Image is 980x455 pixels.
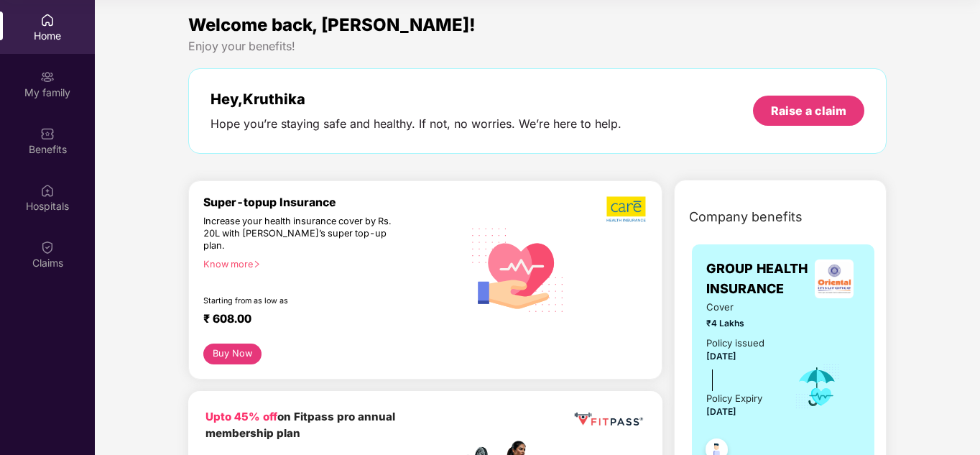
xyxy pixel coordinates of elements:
img: fppp.png [572,408,645,431]
span: Cover [706,300,774,315]
div: Enjoy your benefits! [188,39,887,54]
div: Know more [203,259,454,269]
button: Buy Now [203,344,262,364]
b: on Fitpass pro annual membership plan [205,410,395,441]
span: ₹4 Lakhs [706,316,774,330]
img: svg+xml;base64,PHN2ZyB4bWxucz0iaHR0cDovL3d3dy53My5vcmcvMjAwMC9zdmciIHhtbG5zOnhsaW5rPSJodHRwOi8vd3... [463,213,574,326]
div: ₹ 608.00 [203,312,448,329]
span: Welcome back, [PERSON_NAME]! [188,14,476,35]
div: Raise a claim [771,103,846,119]
img: icon [794,363,841,410]
div: Super-topup Insurance [203,196,463,209]
div: Hey, Kruthika [211,91,621,108]
span: right [253,260,261,268]
b: Upto 45% off [205,410,277,423]
div: Policy issued [706,336,764,351]
img: insurerLogo [815,259,854,298]
div: Increase your health insurance cover by Rs. 20L with [PERSON_NAME]’s super top-up plan. [203,216,400,252]
span: Company benefits [689,207,803,227]
span: [DATE] [706,351,736,362]
img: svg+xml;base64,PHN2ZyBpZD0iSG9tZSIgeG1sbnM9Imh0dHA6Ly93d3cudzMub3JnLzIwMDAvc3ZnIiB3aWR0aD0iMjAiIG... [40,13,55,27]
img: svg+xml;base64,PHN2ZyB3aWR0aD0iMjAiIGhlaWdodD0iMjAiIHZpZXdCb3g9IjAgMCAyMCAyMCIgZmlsbD0ibm9uZSIgeG... [40,70,55,84]
span: [DATE] [706,406,736,417]
div: Policy Expiry [706,391,762,406]
img: svg+xml;base64,PHN2ZyBpZD0iQ2xhaW0iIHhtbG5zPSJodHRwOi8vd3d3LnczLm9yZy8yMDAwL3N2ZyIgd2lkdGg9IjIwIi... [40,240,55,254]
img: b5dec4f62d2307b9de63beb79f102df3.png [606,196,647,223]
span: GROUP HEALTH INSURANCE [706,259,808,300]
img: svg+xml;base64,PHN2ZyBpZD0iSG9zcGl0YWxzIiB4bWxucz0iaHR0cDovL3d3dy53My5vcmcvMjAwMC9zdmciIHdpZHRoPS... [40,183,55,198]
div: Starting from as low as [203,296,402,306]
div: Hope you’re staying safe and healthy. If not, no worries. We’re here to help. [211,116,621,132]
img: svg+xml;base64,PHN2ZyBpZD0iQmVuZWZpdHMiIHhtbG5zPSJodHRwOi8vd3d3LnczLm9yZy8yMDAwL3N2ZyIgd2lkdGg9Ij... [40,127,55,141]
